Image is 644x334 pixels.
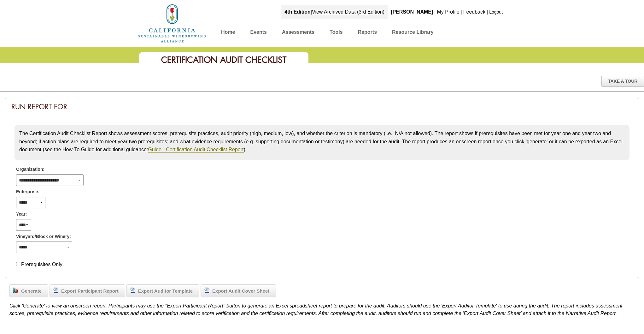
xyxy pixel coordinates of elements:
[19,129,625,154] p: The Certification Audit Checklist Report shows assessment scores, prerequisite practices, audit p...
[221,28,235,39] a: Home
[130,288,135,293] img: page_excel.png
[161,54,286,65] span: Certification Audit Checklist
[138,20,207,26] a: Home
[5,98,639,115] div: Run Report For
[434,5,436,19] div: |
[16,211,27,218] span: Year:
[601,76,644,86] div: Take A Tour
[9,284,48,298] a: Generate
[50,284,125,298] a: Export Participant Report
[330,28,342,39] a: Tools
[281,5,388,19] div: |
[391,9,433,15] b: [PERSON_NAME]
[53,288,58,293] img: page_excel.png
[16,188,39,195] span: Enterprise:
[284,9,311,15] strong: 4th Edition
[392,28,434,39] a: Resource Library
[489,9,503,15] a: Logout
[13,288,18,293] img: chart_bar.png
[460,5,463,19] div: |
[16,233,71,240] span: Vineyard/Block or Winery:
[358,28,377,39] a: Reports
[148,147,243,152] a: Guide - Certification Audit Checklist Report
[201,284,276,298] a: Export Audit Cover Sheet
[16,166,44,173] span: Organization:
[21,262,62,267] label: Prerequisites Only
[486,5,489,19] div: |
[138,3,207,44] img: logo_cswa2x.png
[58,288,122,295] span: Export Participant Report
[135,288,196,295] span: Export Auditor Template
[463,9,485,15] a: Feedback
[437,9,459,15] a: My Profile
[126,284,199,298] a: Export Auditor Template
[250,28,266,39] a: Events
[18,288,45,295] span: Generate
[209,288,272,295] span: Export Audit Cover Sheet
[282,28,314,39] a: Assessments
[9,299,635,317] div: Click 'Generate' to view an onscreen report. Participants may use the "Export Participant Report"...
[312,9,384,15] a: View Archived Data (3rd Edition)
[204,288,209,293] img: page_excel.png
